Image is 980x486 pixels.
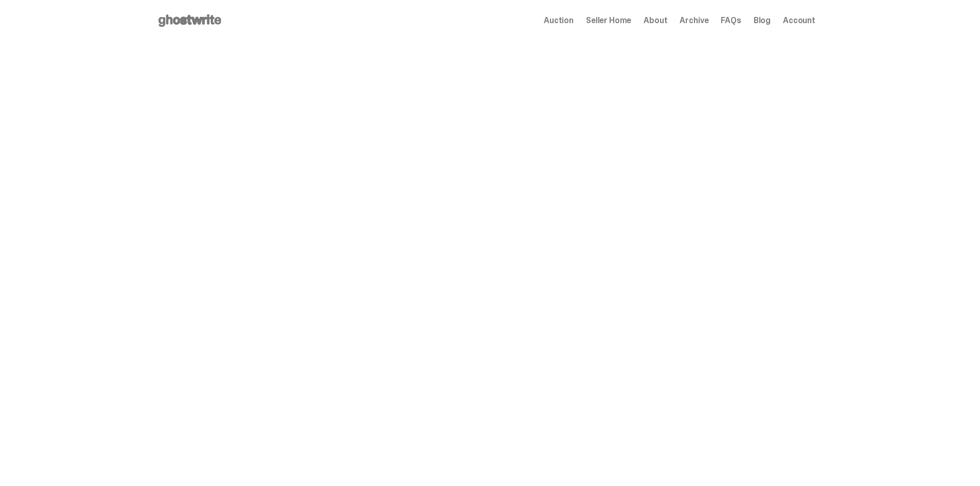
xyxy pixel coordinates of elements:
[586,16,631,25] a: Seller Home
[680,16,708,25] a: Archive
[754,16,771,25] a: Blog
[544,16,574,25] a: Auction
[783,16,815,25] a: Account
[721,16,741,25] a: FAQs
[644,16,667,25] a: About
